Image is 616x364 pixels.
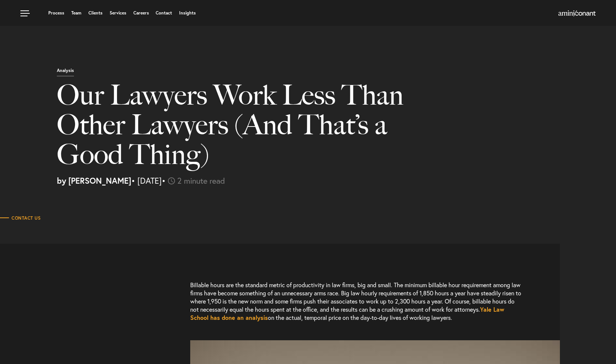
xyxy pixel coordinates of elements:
[168,177,175,184] img: icon-time-light.svg
[156,11,172,15] a: Contact
[48,11,64,15] a: Process
[133,11,149,15] a: Careers
[162,175,166,186] span: •
[57,177,610,185] p: • [DATE]
[177,175,225,186] span: 2 minute read
[558,11,596,17] a: Home
[57,175,131,186] strong: by [PERSON_NAME]
[57,80,444,177] h1: Our Lawyers Work Less Than Other Lawyers (And That’s a Good Thing)
[179,11,196,15] a: Insights
[71,11,81,15] a: Team
[558,10,596,16] img: Amini & Conant
[190,281,523,329] p: Billable hours are the standard metric of productivity in law firms, big and small. The minimum b...
[190,305,504,321] a: Yale Law School has done an analysis
[88,11,103,15] a: Clients
[57,68,74,76] p: Analysis
[110,11,126,15] a: Services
